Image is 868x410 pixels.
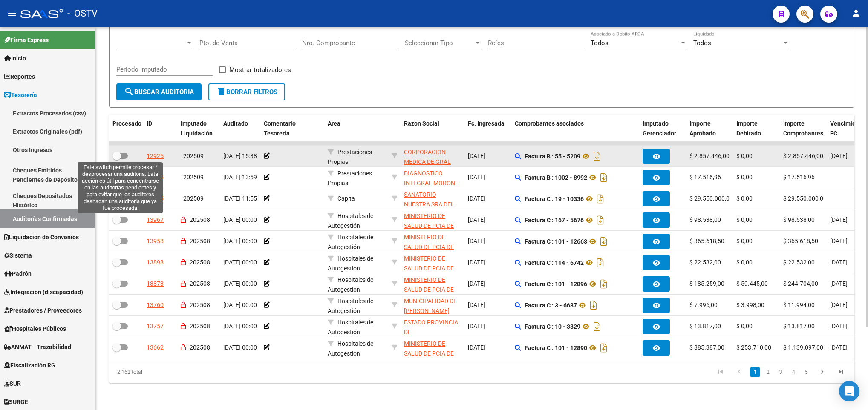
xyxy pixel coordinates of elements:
[4,35,49,45] span: Firma Express
[328,298,373,314] span: Hospitales de Autogestión
[404,212,454,239] span: MINISTERIO DE SALUD DE PCIA DE BSAS
[783,195,827,202] span: $ 29.550.000,00
[181,120,213,137] span: Imputado Liquidación
[4,54,26,63] span: Inicio
[830,280,848,287] span: [DATE]
[736,152,753,159] span: $ 0,00
[468,238,485,244] span: [DATE]
[736,301,764,308] span: $ 3.998,00
[749,365,761,379] li: page 1
[404,276,454,303] span: MINISTERIO DE SALUD DE PCIA DE BSAS
[783,238,818,244] span: $ 365.618,50
[404,318,461,335] div: - 30673377544
[588,298,599,312] i: Descargar documento
[783,174,815,181] span: $ 17.516,96
[328,276,373,293] span: Hospitales de Autogestión
[525,217,584,224] strong: Factura C : 167 - 5676
[830,301,848,308] span: [DATE]
[525,195,584,202] strong: Factura C : 19 - 10336
[147,151,164,161] div: 12925
[223,152,257,159] span: [DATE] 15:38
[177,115,220,143] datatable-header-cell: Imputado Liquidación
[686,115,733,143] datatable-header-cell: Importe Aprobado
[736,120,761,137] span: Importe Debitado
[468,195,485,202] span: [DATE]
[147,194,164,204] div: 14165
[143,115,177,143] datatable-header-cell: ID
[693,39,711,47] span: Todos
[595,192,606,206] i: Descargar documento
[4,269,32,278] span: Padrón
[404,296,461,314] div: - 30681618089
[223,280,257,287] span: [DATE] 00:00
[404,234,454,260] span: MINISTERIO DE SALUD DE PCIA DE BSAS
[147,343,164,353] div: 13662
[783,216,815,223] span: $ 98.538,00
[147,120,152,127] span: ID
[404,170,458,196] span: DIAGNOSTICO INTEGRAL MORON -DIMO S.R.L.
[733,115,780,143] datatable-header-cell: Importe Debitado
[595,213,606,227] i: Descargar documento
[780,115,827,143] datatable-header-cell: Importe Comprobantes
[776,367,786,377] a: 3
[124,86,134,97] mat-icon: search
[147,300,164,310] div: 13760
[190,323,210,330] span: 202508
[783,152,823,159] span: $ 2.857.446,00
[525,153,580,160] strong: Factura B : 55 - 5209
[147,258,164,267] div: 13898
[147,236,164,246] div: 13958
[328,120,340,127] span: Area
[4,90,37,100] span: Tesorería
[404,191,454,218] span: SANATORIO NUESTRA SRA DEL PILAR SA
[689,301,718,308] span: $ 7.996,00
[404,340,454,367] span: MINISTERIO DE SALUD DE PCIA DE BSAS
[404,147,461,165] div: - 30545840754
[147,321,164,331] div: 13757
[515,120,584,127] span: Comprobantes asociados
[223,238,257,244] span: [DATE] 00:00
[783,323,815,330] span: $ 13.817,00
[404,232,461,250] div: - 30626983398
[190,238,210,244] span: 202508
[67,4,98,23] span: - OSTV
[830,323,848,330] span: [DATE]
[216,88,277,96] span: Borrar Filtros
[183,152,204,159] span: 202509
[401,115,464,143] datatable-header-cell: Razon Social
[112,120,141,127] span: Procesado
[833,367,849,377] a: go to last page
[190,259,210,266] span: 202508
[223,174,257,181] span: [DATE] 13:59
[468,152,485,159] span: [DATE]
[736,174,753,181] span: $ 0,00
[223,216,257,223] span: [DATE] 00:00
[736,216,753,223] span: $ 0,00
[591,320,603,333] i: Descargar documento
[468,301,485,308] span: [DATE]
[328,340,373,357] span: Hospitales de Autogestión
[525,323,580,330] strong: Factura C : 10 - 3829
[598,341,609,355] i: Descargar documento
[525,344,587,351] strong: Factura C : 101 - 12890
[525,281,587,287] strong: Factura C : 101 - 12896
[525,174,587,181] strong: Factura B : 1002 - 8992
[598,171,609,184] i: Descargar documento
[787,365,800,379] li: page 4
[328,255,373,272] span: Hospitales de Autogestión
[468,344,485,351] span: [DATE]
[4,342,71,352] span: ANMAT - Trazabilidad
[598,277,609,291] i: Descargar documento
[7,8,17,18] mat-icon: menu
[783,301,815,308] span: $ 11.994,00
[689,120,716,137] span: Importe Aprobado
[190,216,210,223] span: 202508
[595,256,606,270] i: Descargar documento
[4,397,28,407] span: SURGE
[511,115,639,143] datatable-header-cell: Comprobantes asociados
[109,361,257,383] div: 2.162 total
[814,367,830,377] a: go to next page
[264,120,296,137] span: Comentario Tesoreria
[689,280,724,287] span: $ 185.259,00
[783,344,823,351] span: $ 1.139.097,00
